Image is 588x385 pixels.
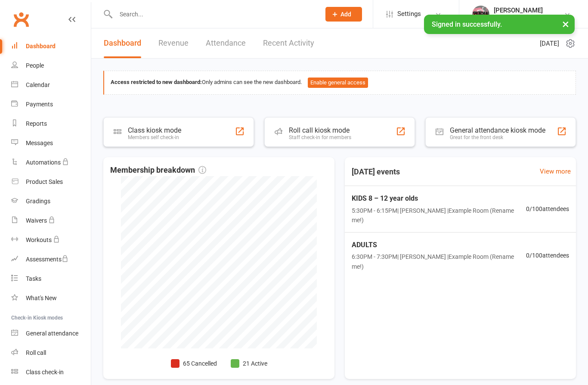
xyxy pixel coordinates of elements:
[104,28,141,58] a: Dashboard
[26,217,47,224] div: Waivers
[231,359,267,368] li: 21 Active
[11,324,91,343] a: General attendance kiosk mode
[345,164,407,180] h3: [DATE] events
[11,172,91,192] a: Product Sales
[558,15,573,33] button: ×
[26,81,50,88] div: Calendar
[352,239,526,251] span: ADULTS
[171,359,217,368] li: 65 Cancelled
[450,126,545,134] div: General attendance kiosk mode
[26,178,63,185] div: Product Sales
[26,295,57,301] div: What's New
[26,198,50,205] div: Gradings
[26,369,64,376] div: Class check-in
[289,134,351,140] div: Staff check-in for members
[11,95,91,114] a: Payments
[432,20,502,28] span: Signed in successfully.
[540,38,559,49] span: [DATE]
[128,126,181,134] div: Class kiosk mode
[26,256,68,263] div: Assessments
[450,134,545,140] div: Great for the front desk
[113,8,314,20] input: Search...
[11,134,91,153] a: Messages
[263,28,314,58] a: Recent Activity
[26,159,61,166] div: Automations
[26,236,52,243] div: Workouts
[158,28,189,58] a: Revenue
[494,6,558,14] div: [PERSON_NAME]
[289,126,351,134] div: Roll call kiosk mode
[10,9,32,30] a: Clubworx
[11,192,91,211] a: Gradings
[111,79,202,85] strong: Access restricted to new dashboard:
[206,28,246,58] a: Attendance
[26,43,56,50] div: Dashboard
[494,14,558,22] div: Tenafly Shukokai Karate
[128,134,181,140] div: Members self check-in
[26,101,53,108] div: Payments
[397,4,421,24] span: Settings
[26,62,44,69] div: People
[11,250,91,269] a: Assessments
[325,7,362,22] button: Add
[11,363,91,382] a: Class kiosk mode
[11,289,91,308] a: What's New
[352,206,526,225] span: 5:30PM - 6:15PM | [PERSON_NAME] | Example Room (Rename me!)
[11,343,91,363] a: Roll call
[540,166,571,177] a: View more
[11,153,91,172] a: Automations
[26,330,78,337] div: General attendance
[11,114,91,134] a: Reports
[11,75,91,95] a: Calendar
[11,37,91,56] a: Dashboard
[526,251,569,260] span: 0 / 100 attendees
[26,140,53,146] div: Messages
[11,211,91,230] a: Waivers
[352,252,526,271] span: 6:30PM - 7:30PM | [PERSON_NAME] | Example Room (Rename me!)
[352,193,526,204] span: KIDS 8 – 12 year olds
[110,164,206,177] span: Membership breakdown
[11,56,91,75] a: People
[526,204,569,214] span: 0 / 100 attendees
[26,275,41,282] div: Tasks
[472,6,489,23] img: thumb_image1695931792.png
[340,11,351,18] span: Add
[111,78,569,88] div: Only admins can see the new dashboard.
[308,78,368,88] button: Enable general access
[26,349,46,356] div: Roll call
[11,269,91,289] a: Tasks
[11,230,91,250] a: Workouts
[26,120,47,127] div: Reports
